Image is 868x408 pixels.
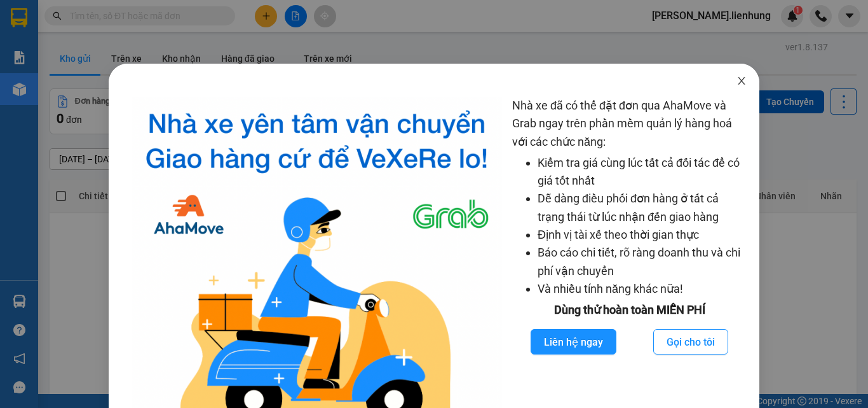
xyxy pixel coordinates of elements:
[538,190,747,226] li: Dễ dàng điều phối đơn hàng ở tất cả trạng thái từ lúc nhận đến giao hàng
[667,334,715,350] span: Gọi cho tôi
[538,226,747,244] li: Định vị tài xế theo thời gian thực
[538,280,747,298] li: Và nhiều tính năng khác nữa!
[736,76,747,86] span: close
[544,334,603,350] span: Liên hệ ngay
[724,64,759,99] button: Close
[512,301,747,319] div: Dùng thử hoàn toàn MIỄN PHÍ
[531,329,616,355] button: Liên hệ ngay
[653,329,728,355] button: Gọi cho tôi
[538,154,747,190] li: Kiểm tra giá cùng lúc tất cả đối tác để có giá tốt nhất
[538,244,747,280] li: Báo cáo chi tiết, rõ ràng doanh thu và chi phí vận chuyển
